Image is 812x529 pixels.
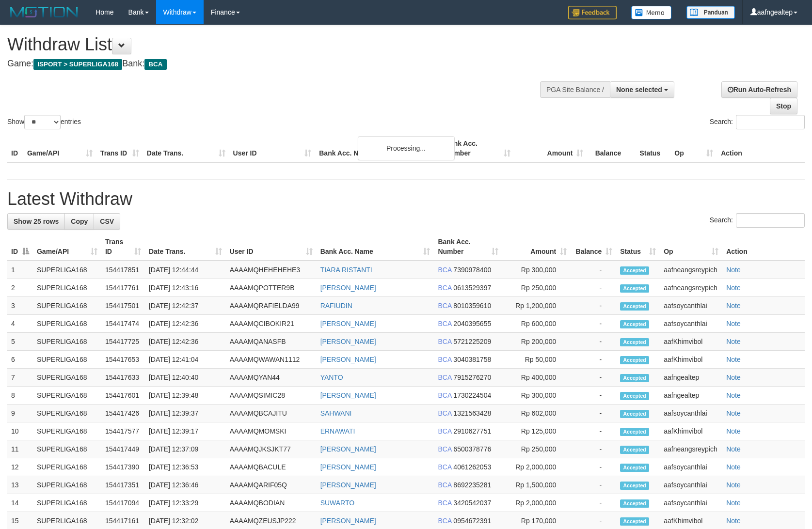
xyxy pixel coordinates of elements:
[33,297,101,315] td: SUPERLIGA168
[7,213,65,230] a: Show 25 rows
[101,333,145,351] td: 154417725
[453,266,491,274] span: Copy 7390978400 to clipboard
[226,369,317,387] td: AAAAMQYAN44
[726,284,741,292] a: Note
[101,369,145,387] td: 154417633
[502,333,571,351] td: Rp 200,000
[7,5,81,19] img: MOTION_logo.png
[7,476,33,494] td: 13
[320,481,376,489] a: [PERSON_NAME]
[101,387,145,405] td: 154417601
[7,405,33,422] td: 9
[502,494,571,512] td: Rp 2,000,000
[736,213,805,228] input: Search:
[226,440,317,458] td: AAAAMQJKSJKT77
[144,59,166,70] span: BCA
[502,315,571,333] td: Rp 600,000
[571,369,616,387] td: -
[7,333,33,351] td: 5
[33,476,101,494] td: SUPERLIGA168
[101,494,145,512] td: 154417094
[620,499,649,508] span: Accepted
[320,266,372,274] a: TIARA RISTANTI
[145,297,226,315] td: [DATE] 12:42:37
[670,135,717,162] th: Op
[320,445,376,453] a: [PERSON_NAME]
[33,387,101,405] td: SUPERLIGA168
[610,81,674,98] button: None selected
[453,517,491,525] span: Copy 0954672391 to clipboard
[101,261,145,279] td: 154417851
[226,405,317,422] td: AAAAMQBCAJITU
[94,213,120,230] a: CSV
[660,351,722,369] td: aafKhimvibol
[320,499,355,507] a: SUWARTO
[320,391,376,399] a: [PERSON_NAME]
[438,373,451,381] span: BCA
[226,422,317,440] td: AAAAMQMOMSKI
[571,440,616,458] td: -
[571,261,616,279] td: -
[453,356,491,363] span: Copy 3040381758 to clipboard
[616,86,662,93] span: None selected
[320,302,352,310] a: RAFIUDIN
[660,315,722,333] td: aafsoycanthlai
[438,302,451,310] span: BCA
[145,351,226,369] td: [DATE] 12:41:04
[145,261,226,279] td: [DATE] 12:44:44
[726,499,741,507] a: Note
[438,391,451,399] span: BCA
[660,333,722,351] td: aafKhimvibol
[145,369,226,387] td: [DATE] 12:40:40
[620,356,649,364] span: Accepted
[7,35,532,54] h1: Withdraw List
[502,279,571,297] td: Rp 250,000
[145,458,226,476] td: [DATE] 12:36:53
[660,297,722,315] td: aafsoycanthlai
[660,369,722,387] td: aafngealtep
[101,405,145,422] td: 154417426
[33,351,101,369] td: SUPERLIGA168
[226,333,317,351] td: AAAAMQANASFB
[33,279,101,297] td: SUPERLIGA168
[226,233,317,261] th: User ID: activate to sort column ascending
[7,59,532,69] h4: Game: Bank:
[571,315,616,333] td: -
[64,213,94,230] a: Copy
[620,428,649,436] span: Accepted
[101,233,145,261] th: Trans ID: activate to sort column ascending
[726,409,741,417] a: Note
[620,482,649,490] span: Accepted
[320,463,376,471] a: [PERSON_NAME]
[7,315,33,333] td: 4
[33,261,101,279] td: SUPERLIGA168
[226,279,317,297] td: AAAAMQPOTTER9B
[726,427,741,435] a: Note
[145,476,226,494] td: [DATE] 12:36:46
[226,261,317,279] td: AAAAMQHEHEHEHE3
[101,476,145,494] td: 154417351
[571,279,616,297] td: -
[33,440,101,458] td: SUPERLIGA168
[145,387,226,405] td: [DATE] 12:39:48
[438,356,451,363] span: BCA
[226,494,317,512] td: AAAAMQBODIAN
[502,476,571,494] td: Rp 1,500,000
[33,494,101,512] td: SUPERLIGA168
[438,463,451,471] span: BCA
[726,302,741,310] a: Note
[620,392,649,400] span: Accepted
[317,233,434,261] th: Bank Acc. Name: activate to sort column ascending
[571,297,616,315] td: -
[620,338,649,346] span: Accepted
[320,427,355,435] a: ERNAWATI
[571,458,616,476] td: -
[571,233,616,261] th: Balance: activate to sort column ascending
[660,261,722,279] td: aafneangsreypich
[726,445,741,453] a: Note
[717,135,805,162] th: Action
[145,315,226,333] td: [DATE] 12:42:36
[502,458,571,476] td: Rp 2,000,000
[636,135,670,162] th: Status
[7,440,33,458] td: 11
